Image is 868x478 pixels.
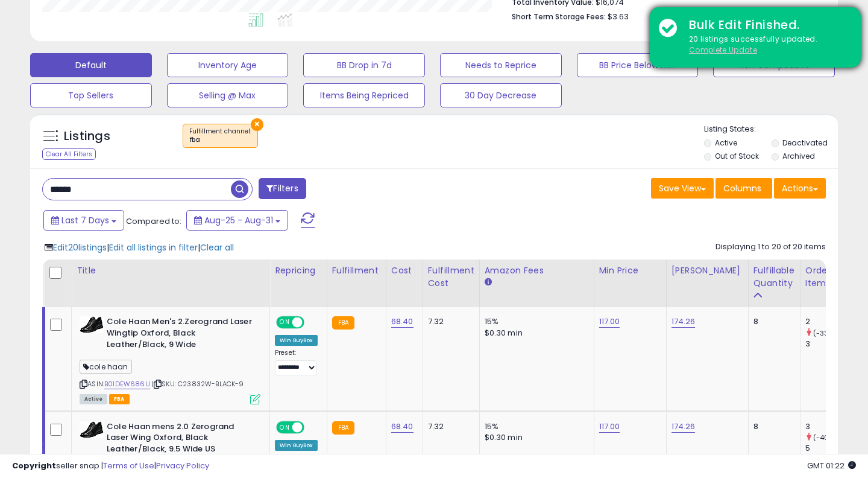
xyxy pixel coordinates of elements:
[156,460,209,471] a: Privacy Policy
[45,241,234,253] div: | |
[204,214,273,226] span: Aug-25 - Aug-31
[109,394,130,404] span: FBA
[680,34,852,56] div: 20 listings successfully updated.
[30,53,152,77] button: Default
[109,241,198,253] span: Edit all listings in filter
[723,182,761,194] span: Columns
[259,178,306,199] button: Filters
[107,316,253,353] b: Cole Haan Men's 2.Zerogrand Laser Wingtip Oxford, Black Leather/Black, 9 Wide
[275,440,318,451] div: Win BuyBox
[782,138,828,148] label: Deactivated
[80,360,132,374] span: cole haan
[12,460,56,471] strong: Copyright
[608,11,629,22] span: $3.63
[715,151,759,161] label: Out of Stock
[277,317,292,328] span: ON
[428,421,470,432] div: 7.32
[782,151,815,161] label: Archived
[753,316,791,327] div: 8
[485,421,585,432] div: 15%
[303,83,425,107] button: Items Being Repriced
[599,316,620,328] a: 117.00
[805,316,854,327] div: 2
[599,421,620,433] a: 117.00
[715,178,772,199] button: Columns
[807,460,856,471] span: 2025-09-8 01:22 GMT
[53,241,107,253] span: Edit 20 listings
[42,148,96,160] div: Clear All Filters
[704,124,838,135] p: Listing States:
[428,316,470,327] div: 7.32
[391,316,414,328] a: 68.40
[167,53,289,77] button: Inventory Age
[485,264,589,277] div: Amazon Fees
[303,422,322,432] span: OFF
[64,128,110,145] h5: Listings
[485,316,585,327] div: 15%
[671,421,696,433] a: 174.26
[167,83,289,107] button: Selling @ Max
[332,421,354,435] small: FBA
[275,349,318,376] div: Preset:
[107,421,253,458] b: Cole Haan mens 2.0 Zerogrand Laser Wing Oxford, Black Leather/Black, 9.5 Wide US
[103,460,154,471] a: Terms of Use
[303,53,425,77] button: BB Drop in 7d
[152,379,244,389] span: | SKU: C23832W-BLACK-9
[671,264,743,277] div: [PERSON_NAME]
[332,316,354,330] small: FBA
[651,178,714,199] button: Save View
[200,241,234,253] span: Clear all
[485,328,585,339] div: $0.30 min
[440,53,562,77] button: Needs to Reprice
[428,264,474,290] div: Fulfillment Cost
[577,53,699,77] button: BB Price Below Min
[813,433,838,442] small: (-40%)
[813,328,847,338] small: (-33.33%)
[440,83,562,107] button: 30 Day Decrease
[275,264,322,277] div: Repricing
[391,264,418,277] div: Cost
[126,215,181,227] span: Compared to:
[80,421,104,438] img: 31jVOaaqSZL._SL40_.jpg
[12,460,209,472] div: seller snap | |
[512,11,606,22] b: Short Term Storage Fees:
[43,210,124,231] button: Last 7 Days
[303,317,322,328] span: OFF
[275,335,318,346] div: Win BuyBox
[689,45,757,55] u: Complete Update
[715,241,826,253] div: Displaying 1 to 20 of 20 items
[599,264,661,277] div: Min Price
[30,83,152,107] button: Top Sellers
[104,379,150,389] a: B01DEW686U
[251,118,263,131] button: ×
[332,264,381,277] div: Fulfillment
[61,214,109,226] span: Last 7 Days
[80,394,107,404] span: All listings currently available for purchase on Amazon
[277,422,292,432] span: ON
[77,264,265,277] div: Title
[391,421,414,433] a: 68.40
[805,339,854,349] div: 3
[774,178,826,199] button: Actions
[671,316,696,328] a: 174.26
[753,264,795,290] div: Fulfillable Quantity
[189,127,251,145] span: Fulfillment channel :
[715,138,737,148] label: Active
[805,264,849,290] div: Ordered Items
[80,316,260,403] div: ASIN:
[485,277,492,288] small: Amazon Fees.
[753,421,791,432] div: 8
[805,421,854,432] div: 3
[189,136,251,144] div: fba
[186,210,288,231] button: Aug-25 - Aug-31
[680,16,852,34] div: Bulk Edit Finished.
[485,432,585,443] div: $0.30 min
[80,316,104,333] img: 31jVOaaqSZL._SL40_.jpg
